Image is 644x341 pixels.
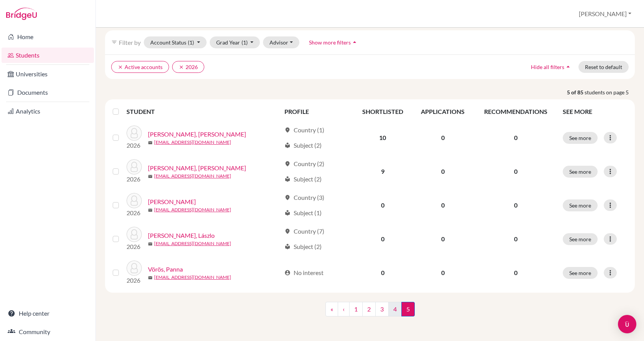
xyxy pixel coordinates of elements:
span: mail [148,208,153,213]
span: location_on [284,161,291,167]
span: 5 [401,302,415,316]
a: [PERSON_NAME], [PERSON_NAME] [148,130,246,139]
span: location_on [284,194,291,201]
i: clear [179,64,184,70]
button: clearActive accounts [111,61,169,73]
p: 0 [478,201,554,210]
span: Filter by [119,39,141,46]
span: local_library [284,244,291,250]
a: [PERSON_NAME], [PERSON_NAME] [148,163,246,173]
a: [EMAIL_ADDRESS][DOMAIN_NAME] [154,206,231,213]
span: local_library [284,142,291,148]
img: Bridge-U [6,8,37,20]
a: Students [2,48,94,63]
button: See more [563,267,598,279]
span: mail [148,242,153,246]
button: Account Status(1) [144,36,207,48]
a: [PERSON_NAME] [148,197,196,206]
button: [PERSON_NAME] [575,7,635,21]
a: [EMAIL_ADDRESS][DOMAIN_NAME] [154,274,231,281]
button: clear2026 [172,61,204,73]
th: STUDENT [127,102,280,121]
span: local_library [284,210,291,216]
button: See more [563,132,598,144]
span: account_circle [284,270,291,276]
a: Analytics [2,104,94,119]
th: SHORTLISTED [353,102,412,121]
span: Show more filters [309,39,351,46]
p: 2026 [127,276,142,285]
a: [EMAIL_ADDRESS][DOMAIN_NAME] [154,173,231,180]
a: 1 [349,302,363,316]
img: Vass, Tamás [127,193,142,208]
td: 0 [353,188,412,222]
span: Hide all filters [531,64,564,70]
div: Subject (2) [284,175,322,184]
button: Hide all filtersarrow_drop_up [524,61,578,73]
th: RECOMMENDATIONS [474,102,558,121]
span: mail [148,275,153,280]
p: 0 [478,268,554,277]
strong: 5 of 85 [567,88,585,96]
div: Country (3) [284,193,324,202]
i: filter_list [111,39,117,45]
button: See more [563,199,598,211]
a: Home [2,29,94,44]
td: 0 [412,222,474,256]
p: 0 [478,133,554,142]
img: Vörös, Panna [127,260,142,276]
div: Open Intercom Messenger [618,315,636,333]
img: Varga, Zeno [127,159,142,175]
div: Subject (2) [284,242,322,251]
i: clear [118,64,123,70]
td: 0 [412,121,474,155]
span: (1) [188,39,194,46]
a: [PERSON_NAME], Lászlo [148,231,215,240]
a: Vörös, Panna [148,265,183,274]
td: 0 [353,256,412,290]
button: See more [563,166,598,178]
span: (1) [242,39,248,46]
p: 0 [478,167,554,176]
th: PROFILE [280,102,353,121]
button: See more [563,233,598,245]
p: 2026 [127,175,142,184]
td: 0 [412,188,474,222]
td: 10 [353,121,412,155]
div: Country (1) [284,125,324,135]
a: « [325,302,338,316]
button: Advisor [263,36,299,48]
img: Tzvetkov, Bojan [127,125,142,141]
span: location_on [284,127,291,133]
div: Country (2) [284,159,324,168]
td: 0 [353,222,412,256]
th: SEE MORE [558,102,632,121]
nav: ... [325,302,415,323]
a: ‹ [338,302,350,316]
p: 2026 [127,141,142,150]
img: Vince, Lászlo [127,227,142,242]
a: 2 [362,302,376,316]
th: APPLICATIONS [412,102,474,121]
a: Documents [2,85,94,100]
a: Universities [2,66,94,82]
td: 0 [412,256,474,290]
a: [EMAIL_ADDRESS][DOMAIN_NAME] [154,240,231,247]
a: Help center [2,306,94,321]
a: Community [2,324,94,339]
span: mail [148,140,153,145]
div: Country (7) [284,227,324,236]
span: students on page 5 [585,88,635,96]
span: mail [148,174,153,179]
i: arrow_drop_up [564,63,572,71]
a: 4 [388,302,402,316]
a: [EMAIL_ADDRESS][DOMAIN_NAME] [154,139,231,146]
div: No interest [284,268,324,277]
button: Reset to default [578,61,629,73]
button: Show more filtersarrow_drop_up [302,36,365,48]
td: 9 [353,155,412,188]
p: 2026 [127,242,142,251]
div: Subject (2) [284,141,322,150]
button: Grad Year(1) [210,36,260,48]
a: 3 [375,302,389,316]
